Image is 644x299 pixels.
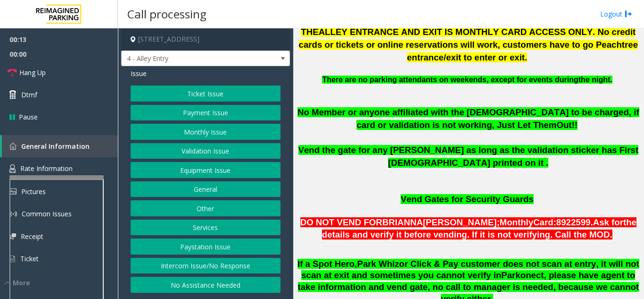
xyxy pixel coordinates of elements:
span: Parkonect [501,270,544,281]
span: [PERSON_NAME]; [423,217,500,227]
img: 'icon' [9,164,16,173]
span: Dtmf [21,90,37,100]
span: Vend Gates for Security Guards [401,194,534,204]
span: General Information [21,142,90,151]
img: 'icon' [9,143,17,150]
button: Equipment Issue [131,162,281,178]
button: Other [131,200,281,216]
button: Intercom Issue/No Response [131,258,281,274]
span: ALLEY ENTRANCE AND EXIT IS MONTHLY CARD ACCESS ONLY. No credit cards or tickets or online reserva... [299,27,638,62]
span: Issue [131,68,147,78]
button: No Assistance Needed [131,277,281,293]
button: Ticket Issue [131,85,281,102]
span: BRIANNA [382,217,423,227]
div: More [5,278,118,288]
span: or Click & Pay customer does not scan at entry, it will not scan at exit and sometimes you cannot... [301,259,639,281]
span: . [610,76,612,84]
span: Pause [19,112,38,122]
span: Card: [533,217,556,227]
a: Logout [600,9,632,19]
span: There are no parking attendants on weekends, except for events during [322,76,578,84]
span: Hang Up [19,68,46,77]
span: If a Spot Hero, [297,259,357,269]
img: logout [625,9,632,19]
a: General Information [2,135,118,157]
button: Paystation Issue [131,239,281,255]
h4: [STREET_ADDRESS] [121,28,290,51]
span: Park Whiz [357,259,399,269]
span: Monthly [500,217,534,227]
span: DO NOT VEND FOR [300,217,382,227]
span: THE [301,27,318,37]
span: Rate Information [20,164,73,173]
span: No Member or anyone affiliated with the [DEMOGRAPHIC_DATA] to be charged, if card or validation i... [297,107,639,130]
button: Validation Issue [131,143,281,159]
span: Out!! [556,120,578,130]
span: 8922599. [556,217,593,227]
span: the details and verify it before vending. If it is not verifying. Call the MOD. [322,217,636,240]
button: Payment Issue [131,105,281,121]
button: General [131,181,281,197]
button: Monthly Issue [131,124,281,140]
button: Services [131,220,281,236]
span: the night [578,76,611,84]
h3: Call processing [123,2,211,26]
span: 4 - Alley Entry [122,51,256,66]
span: Vend the gate for any [PERSON_NAME] as long as the validation sticker has First [DEMOGRAPHIC_DATA... [298,145,639,168]
span: Ask for [593,217,623,227]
